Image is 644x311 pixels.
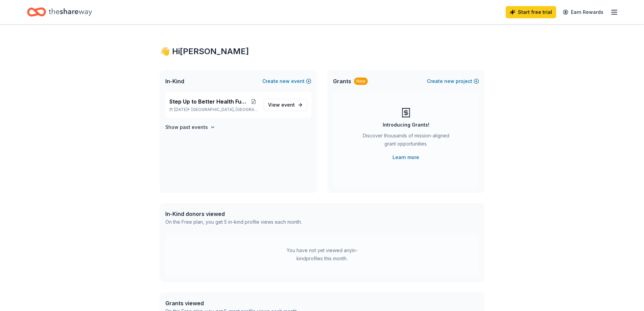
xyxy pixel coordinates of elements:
button: Createnewproject [427,77,479,85]
div: Introducing Grants! [383,121,429,129]
span: [GEOGRAPHIC_DATA], [GEOGRAPHIC_DATA] [191,107,258,112]
div: You have not yet viewed any in-kind profiles this month. [280,246,364,263]
span: Step Up to Better Health Fun Run, Walk & Roll [169,97,249,106]
p: [DATE] • [169,107,258,112]
div: On the Free plan, you get 5 in-kind profile views each month. [165,218,302,226]
span: Grants [333,77,351,85]
div: In-Kind donors viewed [165,210,302,218]
a: Home [27,4,92,20]
div: 👋 Hi [PERSON_NAME] [160,46,484,57]
a: Earn Rewards [559,6,607,18]
span: new [280,77,290,85]
span: event [281,102,295,108]
h4: Show past events [165,123,208,131]
span: In-Kind [165,77,184,85]
button: Show past events [165,123,215,131]
a: Learn more [392,153,419,161]
a: Start free trial [506,6,556,18]
a: View event [264,99,307,111]
div: New [354,77,368,85]
button: Createnewevent [262,77,311,85]
div: Grants viewed [165,299,298,307]
span: View [268,101,295,109]
div: Discover thousands of mission-aligned grant opportunities. [360,132,452,151]
span: new [444,77,454,85]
